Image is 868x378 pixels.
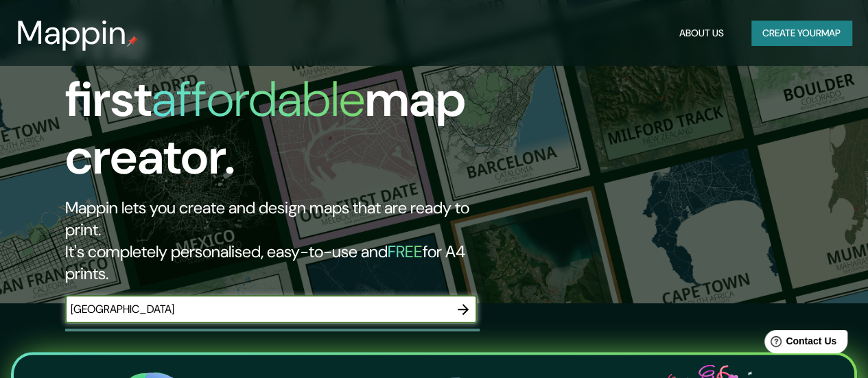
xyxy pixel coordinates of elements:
h5: FREE [388,241,423,262]
input: Choose your favourite place [65,301,449,317]
img: mappin-pin [127,36,138,47]
h2: Mappin lets you create and design maps that are ready to print. It's completely personalised, eas... [65,197,500,285]
iframe: Help widget launcher [746,324,853,363]
h1: affordable [152,67,365,131]
button: About Us [674,21,729,46]
button: Create yourmap [751,21,852,46]
h3: Mappin [16,14,127,52]
h1: The first map creator. [65,13,500,197]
